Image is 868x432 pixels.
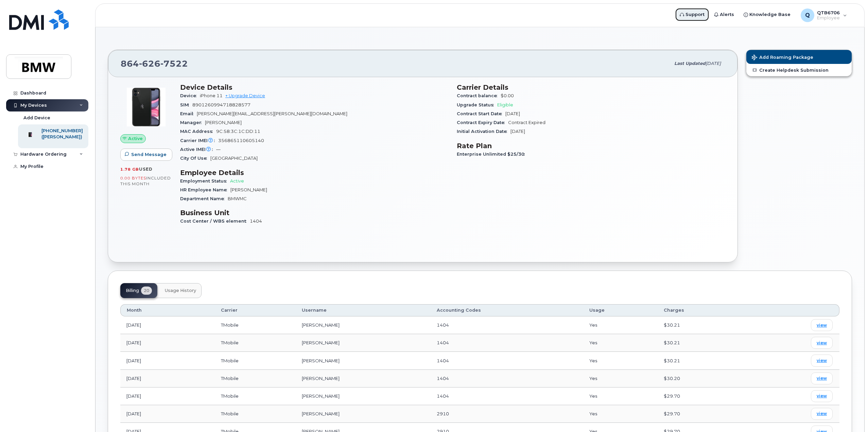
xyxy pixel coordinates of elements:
[457,129,510,134] span: Initial Activation Date
[811,355,833,366] a: view
[215,370,296,387] td: TMobile
[664,375,740,382] div: $30.20
[746,64,852,76] a: Create Helpdesk Submission
[457,93,501,98] span: Contract balance
[437,393,449,399] span: 1404
[811,337,833,349] a: view
[817,358,827,364] span: view
[180,120,205,125] span: Manager
[180,138,218,143] span: Carrier IMEI
[817,411,827,417] span: view
[817,322,827,328] span: view
[120,176,146,180] span: 0.00 Bytes
[165,288,196,293] span: Usage History
[664,322,740,328] div: $30.21
[120,304,215,316] th: Month
[128,135,143,142] span: Active
[437,411,449,416] span: 2910
[583,334,658,352] td: Yes
[215,316,296,334] td: TMobile
[664,411,740,417] div: $29.70
[838,402,863,427] iframe: Messenger Launcher
[457,152,528,157] span: Enterprise Unlimited $25/30
[437,340,449,345] span: 1404
[510,129,525,134] span: [DATE]
[583,316,658,334] td: Yes
[200,93,223,98] span: iPhone 11
[250,219,262,224] span: 1404
[457,111,505,116] span: Contract Start Date
[811,319,833,331] a: view
[706,61,721,66] span: [DATE]
[437,376,449,381] span: 1404
[230,187,267,192] span: [PERSON_NAME]
[457,120,508,125] span: Contract Expiry Date
[228,196,247,201] span: BMWMC
[180,209,449,217] h3: Business Unit
[216,147,221,152] span: —
[180,83,449,91] h3: Device Details
[505,111,520,116] span: [DATE]
[215,304,296,316] th: Carrier
[752,55,813,61] span: Add Roaming Package
[210,156,258,161] span: [GEOGRAPHIC_DATA]
[180,156,210,161] span: City Of Use
[583,405,658,423] td: Yes
[192,102,250,107] span: 8901260994718828577
[139,167,153,172] span: used
[817,340,827,346] span: view
[296,304,431,316] th: Username
[180,93,200,98] span: Device
[296,352,431,369] td: [PERSON_NAME]
[215,352,296,369] td: TMobile
[126,87,167,127] img: iPhone_11.jpg
[811,390,833,402] a: view
[811,373,833,384] a: view
[746,50,852,64] button: Add Roaming Package
[216,129,260,134] span: 9C:58:3C:1C:DD:11
[120,316,215,334] td: [DATE]
[120,370,215,387] td: [DATE]
[120,167,139,172] span: 1.78 GB
[296,370,431,387] td: [PERSON_NAME]
[583,387,658,405] td: Yes
[225,93,265,98] a: + Upgrade Device
[180,111,197,116] span: Email
[180,147,216,152] span: Active IMEI
[497,102,513,107] span: Eligible
[180,102,192,107] span: SIM
[664,393,740,399] div: $29.70
[180,169,449,177] h3: Employee Details
[664,340,740,346] div: $30.21
[120,149,172,161] button: Send Message
[180,129,216,134] span: MAC Address
[457,142,725,150] h3: Rate Plan
[120,387,215,405] td: [DATE]
[180,178,230,184] span: Employment Status
[230,178,244,184] span: Active
[180,219,250,224] span: Cost Center / WBS element
[197,111,347,116] span: [PERSON_NAME][EMAIL_ADDRESS][PERSON_NAME][DOMAIN_NAME]
[431,304,583,316] th: Accounting Codes
[215,387,296,405] td: TMobile
[296,405,431,423] td: [PERSON_NAME]
[296,316,431,334] td: [PERSON_NAME]
[215,334,296,352] td: TMobile
[296,334,431,352] td: [PERSON_NAME]
[160,58,188,69] span: 7522
[131,151,167,158] span: Send Message
[817,393,827,399] span: view
[583,304,658,316] th: Usage
[583,370,658,387] td: Yes
[457,83,725,91] h3: Carrier Details
[215,405,296,423] td: TMobile
[457,102,497,107] span: Upgrade Status
[508,120,545,125] span: Contract Expired
[437,322,449,328] span: 1404
[120,352,215,369] td: [DATE]
[817,375,827,381] span: view
[121,58,188,69] span: 864
[120,405,215,423] td: [DATE]
[658,304,746,316] th: Charges
[501,93,514,98] span: $0.00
